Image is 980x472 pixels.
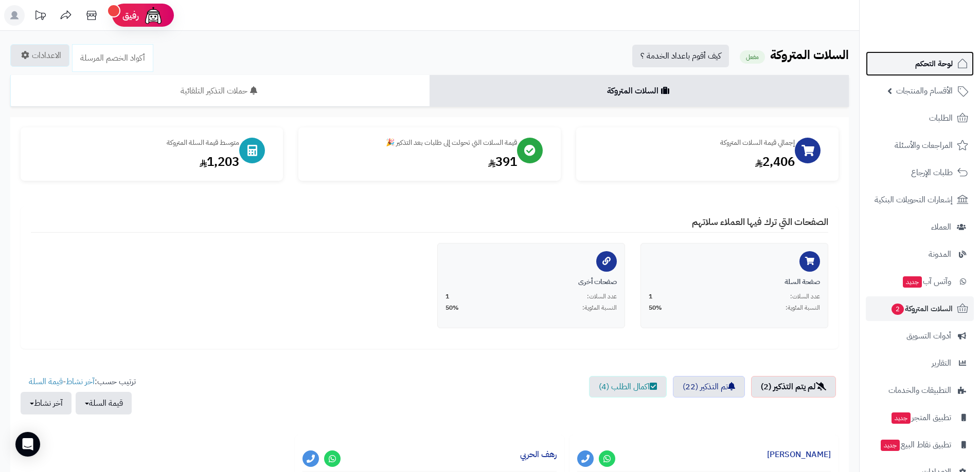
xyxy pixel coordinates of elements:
span: جديد [881,440,900,451]
a: لوحة التحكم [866,51,974,76]
a: لم يتم التذكير (2) [751,376,836,398]
span: النسبة المئوية: [582,304,617,312]
a: قيمة السلة [29,375,63,388]
a: رهف الحربي [520,448,557,461]
a: الاعدادات [10,44,69,67]
span: 1 [649,292,652,301]
a: إشعارات التحويلات البنكية [866,187,974,212]
a: أدوات التسويق [866,324,974,348]
button: آخر نشاط [21,392,72,414]
span: النسبة المئوية: [786,304,820,312]
a: آخر نشاط [66,375,95,388]
span: أدوات التسويق [906,329,951,343]
a: تطبيق نقاط البيعجديد [866,432,974,457]
span: عدد السلات: [587,292,617,301]
span: الأقسام والمنتجات [896,84,953,98]
a: كيف أقوم باعداد الخدمة ؟ [632,45,729,67]
a: تطبيق المتجرجديد [866,405,974,430]
a: أكواد الخصم المرسلة [72,44,153,72]
div: قيمة السلات التي تحولت إلى طلبات بعد التذكير 🎉 [309,138,517,148]
a: طلبات الإرجاع [866,160,974,185]
span: تطبيق المتجر [890,410,951,425]
span: إشعارات التحويلات البنكية [875,193,953,207]
img: ai-face.png [143,5,164,26]
a: العملاء [866,215,974,239]
span: رفيق [122,9,139,22]
a: وآتس آبجديد [866,269,974,294]
a: المدونة [866,242,974,267]
span: 2 [892,304,904,315]
div: 1,203 [31,153,239,171]
a: اكمال الطلب (4) [589,376,667,398]
span: المراجعات والأسئلة [895,138,953,153]
a: السلات المتروكة2 [866,296,974,321]
a: حملات التذكير التلقائية [10,75,430,107]
span: عدد السلات: [790,292,820,301]
div: Open Intercom Messenger [15,432,40,457]
div: متوسط قيمة السلة المتروكة [31,138,239,148]
span: السلات المتروكة [890,301,953,316]
div: صفحة السلة [649,277,820,287]
span: 50% [649,304,662,312]
a: المراجعات والأسئلة [866,133,974,158]
span: لوحة التحكم [915,56,953,71]
small: مفعل [740,50,765,64]
a: السلات المتروكة [430,75,849,107]
span: 1 [446,292,449,301]
span: وآتس آب [902,274,951,289]
b: السلات المتروكة [770,46,849,64]
a: الطلبات [866,106,974,130]
span: التقارير [932,356,951,370]
a: التطبيقات والخدمات [866,378,974,403]
button: قيمة السلة [76,392,132,414]
a: [PERSON_NAME] [767,448,831,461]
span: جديد [903,276,922,288]
span: جديد [892,412,911,424]
div: إجمالي قيمة السلات المتروكة [586,138,795,148]
ul: ترتيب حسب: - [21,376,136,414]
a: التقارير [866,351,974,375]
a: تحديثات المنصة [27,5,53,28]
div: 2,406 [586,153,795,171]
span: طلبات الإرجاع [911,165,953,180]
span: تطبيق نقاط البيع [880,438,951,452]
span: المدونة [929,247,951,261]
div: 391 [309,153,517,171]
div: صفحات أخرى [446,277,617,287]
span: 50% [446,304,459,312]
span: التطبيقات والخدمات [888,383,951,398]
span: العملاء [931,220,951,234]
h4: الصفحات التي ترك فيها العملاء سلاتهم [31,217,828,233]
span: الطلبات [929,111,953,125]
a: تم التذكير (22) [673,376,745,398]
